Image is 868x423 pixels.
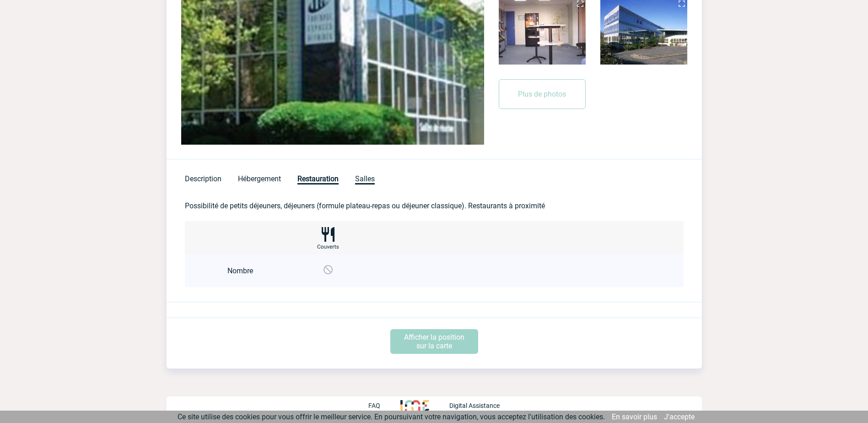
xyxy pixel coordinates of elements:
[297,174,339,184] span: Restauration
[185,254,296,287] td: Nombre
[368,402,380,409] p: FAQ
[499,79,586,109] button: Plus de photos
[178,412,605,421] span: Ce site utilise des cookies pour vous offrir le meilleur service. En poursuivant votre navigation...
[238,174,281,183] span: Hébergement
[390,329,478,354] p: Afficher la position sur la carte
[355,174,375,184] span: Salles
[612,412,657,421] a: En savoir plus
[185,174,221,183] span: Description
[185,201,684,210] p: Possibilité de petits déjeuners, déjeuners (formule plateau-repas ou déjeuner classique). Restaur...
[449,402,500,409] p: Digital Assistance
[400,400,429,411] img: http://www.idealmeetingsevents.fr/
[664,412,695,421] a: J'accepte
[368,401,400,409] a: FAQ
